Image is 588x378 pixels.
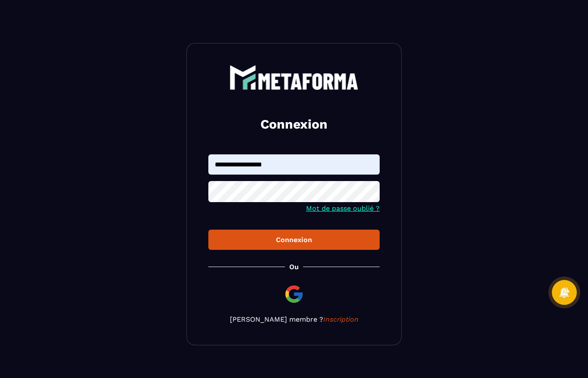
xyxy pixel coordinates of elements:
img: logo [229,65,359,90]
button: Connexion [208,230,380,250]
h2: Connexion [219,116,369,133]
a: Inscription [323,315,359,323]
div: Connexion [215,236,373,244]
img: google [284,284,304,304]
a: logo [208,65,380,90]
p: Ou [289,263,299,271]
a: Mot de passe oublié ? [306,204,380,212]
p: [PERSON_NAME] membre ? [208,315,380,323]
